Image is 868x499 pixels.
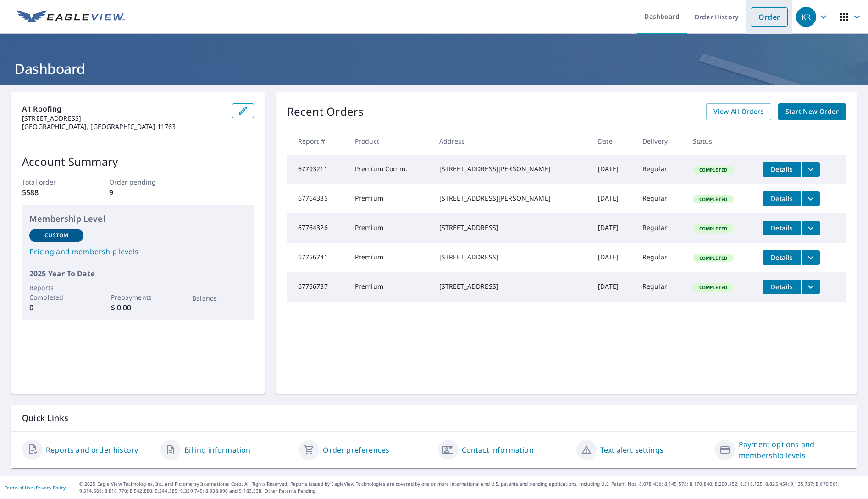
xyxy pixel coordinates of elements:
p: $ 0.00 [111,302,165,313]
td: [DATE] [591,272,635,302]
p: A1 Roofing [22,103,225,114]
td: Premium [348,184,432,213]
a: Reports and order history [46,444,138,455]
th: Status [686,128,756,155]
button: detailsBtn-67756741 [763,250,801,265]
h1: Dashboard [11,59,857,78]
span: Completed [694,284,733,291]
span: Completed [694,196,733,202]
button: detailsBtn-67756737 [763,280,801,294]
span: Details [768,282,796,291]
th: Delivery [635,128,686,155]
button: detailsBtn-67764326 [763,221,801,235]
td: Premium [348,243,432,272]
td: Regular [635,243,686,272]
th: Address [432,128,591,155]
td: Premium [348,213,432,243]
div: [STREET_ADDRESS] [439,252,584,262]
span: Start New Order [785,106,839,118]
td: [DATE] [591,213,635,243]
p: Total order [22,177,80,187]
td: 67793211 [287,155,348,184]
a: Text alert settings [600,444,663,455]
p: [GEOGRAPHIC_DATA], [GEOGRAPHIC_DATA] 11763 [22,123,225,131]
button: detailsBtn-67764335 [763,191,801,206]
a: Terms of Use [5,484,33,491]
p: Recent Orders [287,103,364,120]
span: Completed [694,255,733,261]
p: 5588 [22,187,80,198]
a: Billing information [184,444,250,455]
a: Start New Order [778,103,846,120]
a: Privacy Policy [36,484,66,491]
a: Payment options and membership levels [739,439,846,461]
p: © 2025 Eagle View Technologies, Inc. and Pictometry International Corp. All Rights Reserved. Repo... [79,481,863,494]
span: Details [768,165,796,174]
div: KR [796,7,816,27]
button: filesDropdownBtn-67764326 [801,221,820,235]
a: Contact information [462,444,534,455]
td: 67764326 [287,213,348,243]
p: Order pending [109,177,167,187]
th: Date [591,128,635,155]
p: 0 [29,302,83,313]
td: Premium [348,272,432,302]
button: detailsBtn-67793211 [763,162,801,177]
button: filesDropdownBtn-67764335 [801,191,820,206]
td: [DATE] [591,243,635,272]
div: [STREET_ADDRESS][PERSON_NAME] [439,194,584,203]
p: Quick Links [22,412,846,424]
button: filesDropdownBtn-67756741 [801,250,820,265]
td: Regular [635,213,686,243]
p: Custom [44,231,68,240]
div: [STREET_ADDRESS][PERSON_NAME] [439,164,584,174]
span: Details [768,224,796,232]
span: Completed [694,225,733,232]
td: Regular [635,184,686,213]
p: Account Summary [22,153,254,170]
td: 67764335 [287,184,348,213]
p: Membership Level [29,213,247,225]
td: 67756737 [287,272,348,302]
p: | [5,485,66,490]
span: Details [768,194,796,203]
a: Pricing and membership levels [29,246,247,257]
a: View All Orders [706,103,771,120]
p: Balance [192,293,246,303]
th: Report # [287,128,348,155]
span: View All Orders [713,106,764,118]
span: Details [768,253,796,262]
th: Product [348,128,432,155]
td: Premium Comm. [348,155,432,184]
td: [DATE] [591,155,635,184]
a: Order [751,7,788,27]
td: 67756741 [287,243,348,272]
p: 2025 Year To Date [29,268,247,279]
img: EV Logo [17,10,125,24]
button: filesDropdownBtn-67756737 [801,280,820,294]
span: Completed [694,167,733,173]
td: Regular [635,272,686,302]
div: [STREET_ADDRESS] [439,223,584,232]
div: [STREET_ADDRESS] [439,282,584,291]
td: Regular [635,155,686,184]
p: [STREET_ADDRESS] [22,114,225,123]
p: Reports Completed [29,283,83,302]
button: filesDropdownBtn-67793211 [801,162,820,177]
p: 9 [109,187,167,198]
p: Prepayments [111,292,165,302]
a: Order preferences [323,444,389,455]
td: [DATE] [591,184,635,213]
